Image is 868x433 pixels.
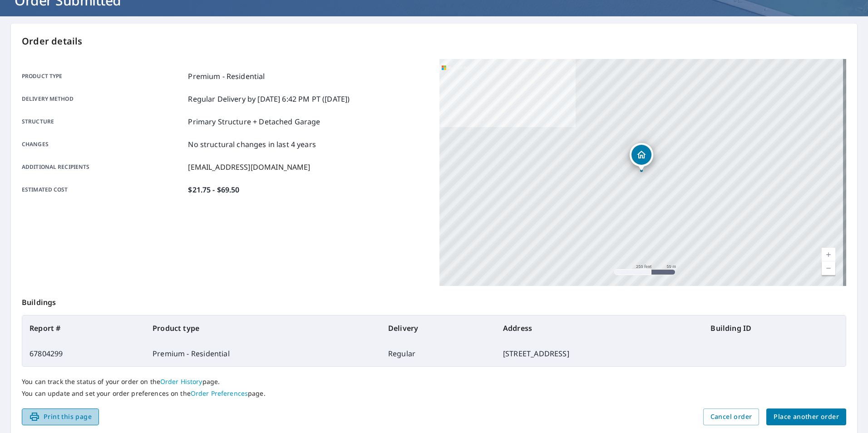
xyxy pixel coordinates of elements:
td: 67804299 [22,341,145,366]
p: Delivery method [22,93,184,104]
p: Premium - Residential [188,71,265,82]
p: $21.75 - $69.50 [188,184,239,195]
p: Structure [22,116,184,127]
p: Changes [22,139,184,150]
p: Additional recipients [22,162,184,172]
th: Delivery [381,315,496,341]
th: Product type [145,315,381,341]
p: You can track the status of your order on the page. [22,378,846,386]
th: Report # [22,315,145,341]
a: Order Preferences [191,389,248,398]
th: Address [496,315,703,341]
td: Premium - Residential [145,341,381,366]
span: Print this page [29,411,92,423]
a: Current Level 17, Zoom Out [822,261,835,275]
span: Place another order [774,411,839,423]
p: Product type [22,71,184,82]
th: Building ID [703,315,846,341]
p: You can update and set your order preferences on the page. [22,389,846,398]
td: Regular [381,341,496,366]
button: Place another order [766,408,846,425]
a: Order History [160,377,202,386]
p: Primary Structure + Detached Garage [188,116,320,127]
p: Buildings [22,286,846,315]
p: [EMAIL_ADDRESS][DOMAIN_NAME] [188,162,310,172]
p: Regular Delivery by [DATE] 6:42 PM PT ([DATE]) [188,93,350,104]
button: Print this page [22,408,99,425]
p: Order details [22,34,846,48]
td: [STREET_ADDRESS] [496,341,703,366]
p: Estimated cost [22,184,184,195]
a: Current Level 17, Zoom In [822,248,835,261]
p: No structural changes in last 4 years [188,139,316,150]
span: Cancel order [710,411,752,423]
div: Dropped pin, building 1, Residential property, 2422 Bugle Dr W Chesapeake, VA 23321 [630,143,653,171]
button: Cancel order [703,408,759,425]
